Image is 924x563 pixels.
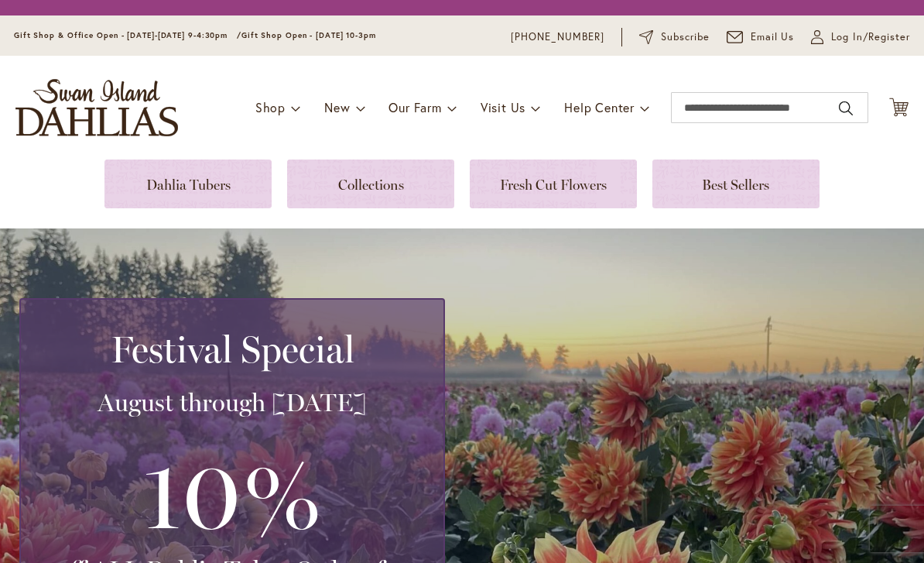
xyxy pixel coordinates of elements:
span: Shop [255,99,286,115]
h3: 10% [39,434,425,554]
h3: August through [DATE] [39,387,425,418]
h2: Festival Special [39,328,425,371]
a: Email Us [727,29,795,45]
span: New [324,99,350,115]
a: [PHONE_NUMBER] [511,29,604,45]
span: Email Us [751,29,795,45]
a: Log In/Register [811,29,910,45]
span: Subscribe [661,29,710,45]
span: Gift Shop Open - [DATE] 10-3pm [241,30,376,40]
span: Visit Us [481,99,525,115]
button: Search [839,96,853,121]
span: Help Center [564,99,635,115]
span: Gift Shop & Office Open - [DATE]-[DATE] 9-4:30pm / [14,30,241,40]
a: Subscribe [639,29,710,45]
span: Our Farm [388,99,441,115]
span: Log In/Register [831,29,910,45]
a: store logo [15,79,178,136]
